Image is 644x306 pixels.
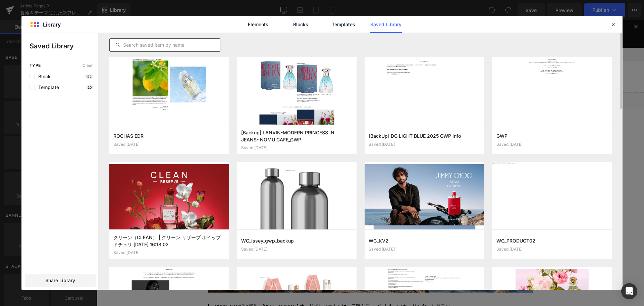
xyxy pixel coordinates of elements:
[127,31,151,38] span: お問い合わせ
[241,145,353,150] div: Saved [DATE]
[481,48,488,55] img: Icon_Cart.svg
[416,31,444,38] a: ログイン
[113,142,225,147] div: Saved [DATE]
[369,247,480,252] div: Saved [DATE]
[7,7,540,14] p: [全製品対象] ご購入で選べるサンプル2点プレゼント！
[111,282,436,290] p: [PERSON_NAME]の新作「[PERSON_NAME] オードパルファム」は、冒険をテーマにしたマスキュリンなフレグランス。
[369,142,480,147] div: Saved [DATE]
[327,16,359,33] a: Templates
[309,46,351,58] a: カテゴリーから探す
[35,85,59,90] span: Template
[74,63,158,68] span: ラトリエ デ パルファム 公式オンラインストア
[285,16,317,33] a: Blocks
[73,31,109,38] span: ショッピングガイド
[113,132,225,139] h3: ROCHAS EDR
[496,237,608,244] h3: WG_PRODUCT02
[119,33,123,36] img: Icon_Email.svg
[241,129,353,143] h3: [Backup] LANVIN-MODERN PRINCESS IN JEANS- NOMU CAFE_GWP
[467,48,474,55] img: Icon_Search.svg
[30,41,98,51] p: Saved Library
[496,247,608,252] div: Saved [DATE]
[7,14,540,21] p: LINE公式アカウントの友だち追加は
[369,132,480,139] h3: [BackUp] DG LIGHT BLUE 2025 GWP info
[113,234,225,248] h3: クリーン（CLEAN） | クリーン リザーブ ホイップドチェリ [DATE] 16:18:02
[369,237,480,244] h3: WG_KV2
[370,16,402,33] a: Saved Library
[296,15,316,19] a: こちらから
[496,132,608,139] h3: GWP
[59,63,71,68] a: ホーム
[282,46,301,58] a: 最新情報
[45,277,75,284] span: Share Library
[246,46,274,58] a: ギフトガイド
[420,31,424,38] img: Icon_User.svg
[241,237,353,244] h3: WG_issey_gwp_backup
[59,62,158,70] nav: breadcrumbs
[113,250,225,255] div: Saved [DATE]
[621,283,637,299] div: Open Intercom Messenger
[121,46,158,58] a: ブランドから探す
[72,63,73,68] span: ›
[86,85,93,89] p: 20
[63,31,69,37] img: Icon_ShoppingGuide.svg
[115,31,151,38] a: お問い合わせ
[35,74,51,79] span: Block
[59,31,109,38] a: ショッピングガイド
[242,16,274,33] a: Elements
[241,247,353,252] div: Saved [DATE]
[410,45,477,59] input: 検索
[110,41,220,49] input: Search saved item by name
[359,46,392,58] a: ショップリスト
[166,46,215,58] a: 限定品/キット・コフレ
[85,75,93,79] p: 172
[223,46,237,58] a: 新製品
[30,63,41,68] span: Type
[496,142,608,147] div: Saved [DATE]
[83,63,93,68] span: Clear
[456,32,460,36] img: Icon_Heart_Empty.svg
[59,48,113,56] img: ラトリエ デ パルファム 公式オンラインストア
[428,31,444,38] span: ログイン
[464,31,484,38] span: お気に入り
[111,89,436,272] img: KEY VISUAL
